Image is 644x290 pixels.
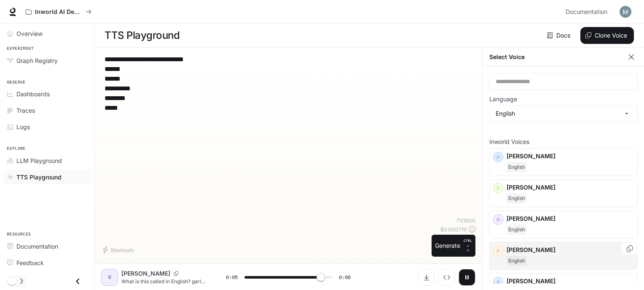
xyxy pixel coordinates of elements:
p: Language [489,96,517,102]
span: Feedback [16,258,44,267]
button: Copy Voice ID [170,271,182,276]
button: Copy Voice ID [625,245,634,252]
span: Graph Registry [16,56,58,65]
span: Traces [16,106,35,115]
a: Documentation [562,3,614,20]
div: English [490,106,637,122]
p: ⏎ [464,238,472,253]
button: Download audio [418,269,435,286]
span: LLM Playground [16,156,62,165]
a: Documentation [3,239,91,254]
a: TTS Playground [3,170,91,184]
button: Clone Voice [580,27,634,44]
p: 71 / 1000 [456,217,475,224]
a: Traces [3,103,91,118]
span: 0:06 [339,273,351,282]
span: Documentation [16,242,58,251]
button: Shortcuts [101,243,137,257]
span: Logs [16,122,30,131]
h1: TTS Playground [105,27,180,44]
span: English [507,162,527,172]
span: Documentation [566,7,607,17]
button: All workspaces [22,3,95,20]
p: Inworld Voices [489,139,638,145]
a: LLM Playground [3,153,91,168]
span: English [507,256,527,266]
p: What is this called in English? garlic [PERSON_NAME] cilantro onion [121,278,206,285]
p: CTRL + [464,238,472,248]
p: Inworld AI Demos [35,8,82,16]
span: English [507,193,527,203]
button: GenerateCTRL +⏎ [432,235,475,257]
a: Overview [3,26,91,41]
span: 0:05 [226,273,238,282]
span: English [507,225,527,235]
a: Graph Registry [3,53,91,68]
a: Logs [3,119,91,134]
span: Dark mode toggle [8,276,16,285]
a: Docs [545,27,574,44]
p: [PERSON_NAME] [507,152,634,160]
button: Inspect [438,269,455,286]
span: Dashboards [16,89,50,98]
span: TTS Playground [16,173,62,182]
p: [PERSON_NAME] [507,246,634,254]
a: Dashboards [3,87,91,101]
img: User avatar [620,6,631,18]
button: User avatar [617,3,634,20]
span: Overview [16,29,43,38]
p: [PERSON_NAME] [507,277,634,285]
div: C [103,271,116,284]
p: [PERSON_NAME] [121,269,170,278]
a: Feedback [3,255,91,270]
p: $ 0.000710 [440,226,467,233]
p: [PERSON_NAME] [507,183,634,192]
button: Close drawer [68,273,87,290]
p: [PERSON_NAME] [507,214,634,223]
